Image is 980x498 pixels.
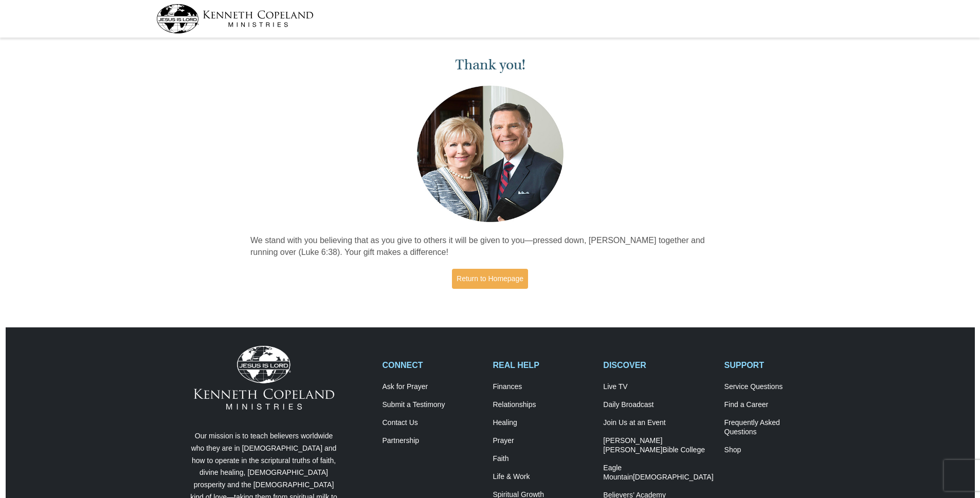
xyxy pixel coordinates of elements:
[493,472,592,482] a: Life & Work
[633,473,714,481] span: [DEMOGRAPHIC_DATA]
[414,83,566,225] img: Kenneth and Gloria
[603,360,713,370] h2: DISCOVER
[383,436,482,446] a: Partnership
[493,382,592,392] a: Finances
[493,400,592,410] a: Relationships
[724,418,824,437] a: Frequently AskedQuestions
[603,382,713,392] a: Live TV
[493,454,592,464] a: Faith
[250,57,730,73] h1: Thank you!
[724,400,824,410] a: Find a Career
[250,235,730,259] p: We stand with you believing that as you give to others it will be given to you—pressed down, [PER...
[452,269,528,289] a: Return to Homepage
[603,400,713,410] a: Daily Broadcast
[603,418,713,428] a: Join Us at an Event
[383,418,482,428] a: Contact Us
[383,382,482,392] a: Ask for Prayer
[724,360,824,370] h2: SUPPORT
[493,360,592,370] h2: REAL HELP
[194,346,334,410] img: Kenneth Copeland Ministries
[156,4,314,33] img: kcm-header-logo.svg
[383,360,482,370] h2: CONNECT
[724,382,824,392] a: Service Questions
[603,464,713,482] a: Eagle Mountain[DEMOGRAPHIC_DATA]
[493,418,592,428] a: Healing
[662,446,705,454] span: Bible College
[603,436,713,455] a: [PERSON_NAME] [PERSON_NAME]Bible College
[724,446,824,455] a: Shop
[493,436,592,446] a: Prayer
[383,400,482,410] a: Submit a Testimony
